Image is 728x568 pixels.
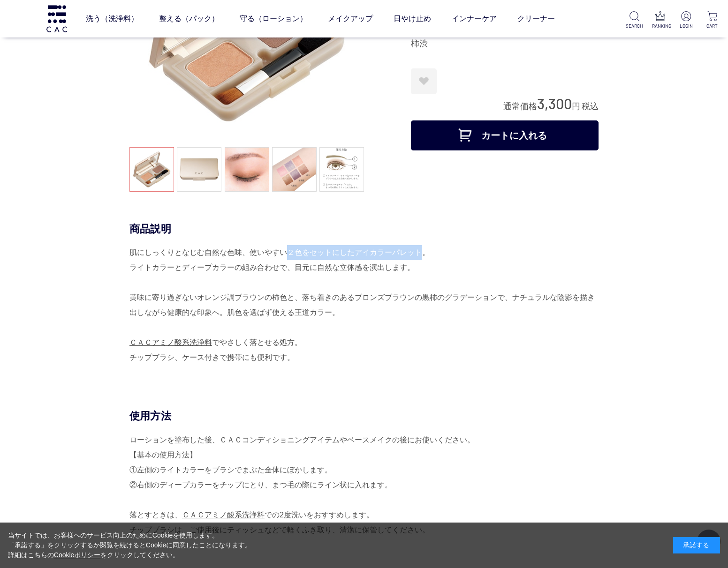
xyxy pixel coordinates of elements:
span: 3,300 [537,95,572,112]
div: 当サイトでは、お客様へのサービス向上のためにCookieを使用します。 「承諾する」をクリックするか閲覧を続けるとCookieに同意したことになります。 詳細はこちらの をクリックしてください。 [8,531,252,560]
div: 肌にしっくりとなじむ自然な色味、使いやすい２色をセットにしたアイカラーパレット。 ライトカラーとディープカラーの組み合わせで、目元に自然な立体感を演出します。 黄味に寄り過ぎないオレンジ調ブラウ... [129,245,599,365]
p: SEARCH [626,22,643,30]
div: 商品説明 [129,222,599,236]
div: 承諾する [673,537,720,553]
p: LOGIN [678,22,695,30]
p: RANKING [652,22,669,30]
div: ローションを塗布した後、ＣＡＣコンディショニングアイテムやベースメイクの後にお使いください。 【基本の使用方法】 ①左側のライトカラーをブラシでまぶた全体にぼかします。 ②右側のディープカラーを... [129,433,599,553]
a: SEARCH [626,11,643,30]
a: LOGIN [678,11,695,30]
a: お気に入りに登録する [411,68,437,94]
a: Cookieポリシー [54,551,101,559]
a: メイクアップ [328,6,373,32]
a: ＣＡＣアミノ酸系洗浄料 [129,338,212,346]
a: CART [704,11,720,30]
a: 洗う（洗浄料） [86,6,138,32]
span: 円 [572,102,580,111]
a: ＣＡＣアミノ酸系洗浄料 [182,511,265,519]
a: クリーナー [517,6,555,32]
p: CART [704,22,720,30]
a: インナーケア [452,6,497,32]
a: RANKING [652,11,669,30]
button: カートに入れる [411,120,599,150]
img: logo [45,5,68,32]
span: 通常価格 [503,102,537,111]
a: 守る（ローション） [240,6,307,32]
a: 整える（パック） [159,6,219,32]
div: 使用方法 [129,409,599,423]
a: 日やけ止め [394,6,431,32]
span: 税込 [582,102,599,111]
